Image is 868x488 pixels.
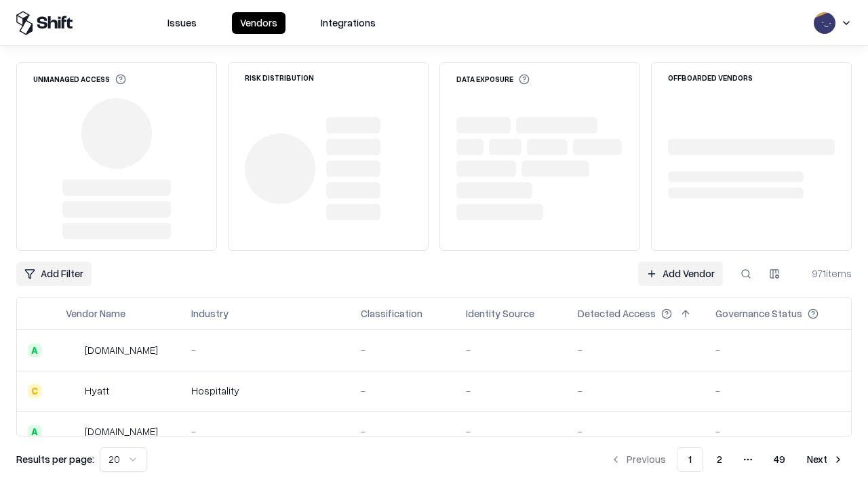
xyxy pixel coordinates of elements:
div: - [191,343,339,357]
div: - [361,384,444,398]
div: Offboarded Vendors [668,74,753,81]
div: - [578,424,694,439]
div: Hyatt [85,384,109,398]
div: Classification [361,306,422,321]
img: Hyatt [66,384,79,398]
div: 971 items [797,266,852,281]
div: C [28,384,41,398]
button: Issues [159,12,205,34]
div: - [466,424,556,439]
div: - [578,384,694,398]
button: Next [799,447,852,472]
div: Industry [191,306,229,321]
img: primesec.co.il [66,425,79,439]
div: - [466,343,556,357]
div: Hospitality [191,384,339,398]
div: Governance Status [715,306,802,321]
div: A [28,344,41,357]
div: Identity Source [466,306,534,321]
button: 2 [706,447,733,472]
div: Risk Distribution [245,74,314,81]
div: - [361,343,444,357]
div: - [715,343,840,357]
div: - [578,343,694,357]
button: 49 [763,447,796,472]
div: Vendor Name [66,306,125,321]
div: A [28,425,41,439]
div: Detected Access [578,306,656,321]
div: [DOMAIN_NAME] [85,424,158,439]
button: Vendors [232,12,285,34]
div: - [715,384,840,398]
div: Data Exposure [456,74,530,85]
p: Results per page: [16,452,94,466]
div: Unmanaged Access [33,74,126,85]
div: - [191,424,339,439]
a: Add Vendor [638,262,723,286]
div: - [715,424,840,439]
img: intrado.com [66,344,79,357]
div: - [361,424,444,439]
button: Add Filter [16,262,92,286]
nav: pagination [602,447,852,472]
div: - [466,384,556,398]
div: [DOMAIN_NAME] [85,343,158,357]
button: 1 [677,447,703,472]
button: Integrations [313,12,384,34]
